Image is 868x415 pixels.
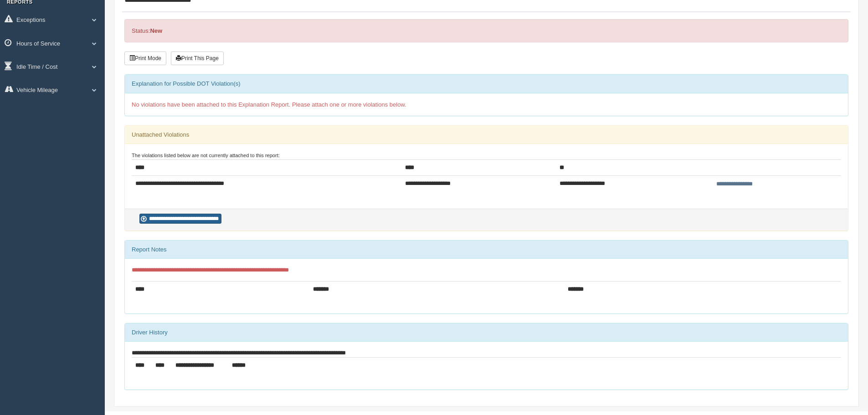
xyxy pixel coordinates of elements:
[124,51,166,65] button: Print Mode
[125,241,848,259] div: Report Notes
[125,75,848,93] div: Explanation for Possible DOT Violation(s)
[124,19,848,42] div: Status:
[125,126,848,144] div: Unattached Violations
[171,51,224,65] button: Print This Page
[132,101,406,108] span: No violations have been attached to this Explanation Report. Please attach one or more violations...
[125,323,848,342] div: Driver History
[132,153,280,158] small: The violations listed below are not currently attached to this report:
[150,27,162,34] strong: New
